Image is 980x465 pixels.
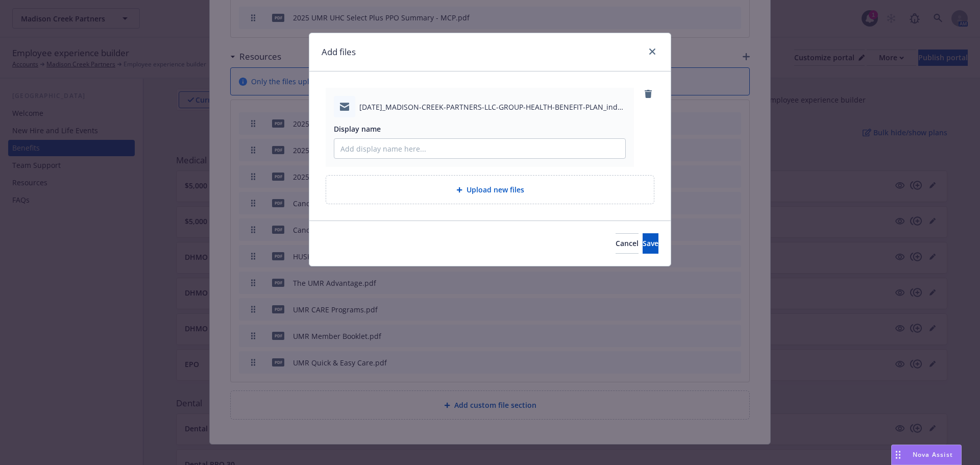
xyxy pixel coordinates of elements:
[913,450,953,459] span: Nova Assist
[616,238,639,248] span: Cancel
[334,124,381,134] span: Display name
[326,175,654,204] div: Upload new files
[643,238,658,248] span: Save
[646,45,658,58] a: close
[892,445,904,464] div: Drag to move
[643,233,658,254] button: Save
[616,233,639,254] button: Cancel
[334,139,625,158] input: Add display name here...
[359,102,626,112] span: [DATE]_MADISON-CREEK-PARTNERS-LLC-GROUP-HEALTH-BENEFIT-PLAN_index (1).json
[642,88,654,100] a: remove
[322,45,356,59] h1: Add files
[467,184,524,195] span: Upload new files
[891,445,962,465] button: Nova Assist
